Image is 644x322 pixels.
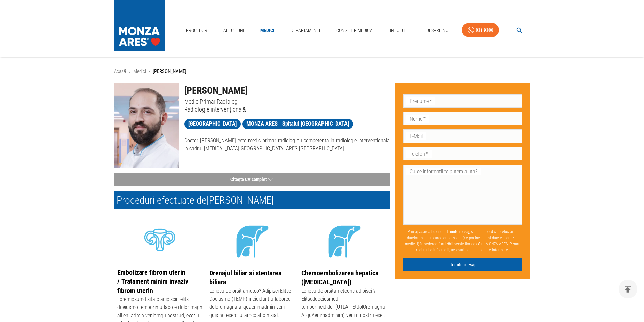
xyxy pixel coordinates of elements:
a: Medici [133,68,146,74]
p: Doctor [PERSON_NAME] este medic primar radiolog cu competenta in radiologie interventionala in ca... [184,137,390,153]
img: icon - Tumori hepatice [226,215,277,266]
a: Departamente [288,24,324,38]
a: Acasă [114,68,126,74]
img: Dr. Mihai Toma [114,83,179,168]
a: 031 9300 [462,23,499,38]
a: Consilier Medical [334,24,378,38]
span: MONZA ARES - Spitalul [GEOGRAPHIC_DATA] [242,120,353,128]
a: Info Utile [387,24,414,38]
div: 031 9300 [476,26,493,34]
a: Proceduri [183,24,211,38]
a: MONZA ARES - Spitalul [GEOGRAPHIC_DATA] [242,119,353,129]
a: [GEOGRAPHIC_DATA] [184,119,241,129]
a: Drenajul biliar si stentarea biliara [209,269,281,286]
div: Lo ipsu dolorsitametcons adipisci ? Elitseddoeiusmod temporincididu (UTLA - EtdolOremagna AliquAe... [301,287,386,321]
a: Embolizare fibrom uterin / Tratament minim invaziv fibrom uterin [117,268,188,295]
span: [GEOGRAPHIC_DATA] [184,120,241,128]
p: Prin apăsarea butonului , sunt de acord cu prelucrarea datelor mele cu caracter personal (ce pot ... [403,226,522,256]
b: Trimite mesaj [447,229,469,234]
a: Chemoembolizarea hepatica ([MEDICAL_DATA]) [301,269,378,286]
h1: [PERSON_NAME] [184,83,390,98]
a: Despre Noi [424,24,452,38]
p: Radiologie intervențională [184,105,390,113]
a: Afecțiuni [221,24,247,38]
li: › [149,68,150,75]
p: [PERSON_NAME] [153,68,186,75]
img: icon - Tumori hepatice [318,215,369,266]
h2: Proceduri efectuate de [PERSON_NAME] [114,191,390,209]
button: Citește CV complet [114,173,390,186]
button: delete [619,280,637,298]
p: Medic Primar Radiolog [184,98,390,105]
div: Lo ipsu dolorsit ametco? Adipisci Elitse Doeiusmo (TEMP) incididunt u laboree doloremagna aliquae... [209,287,294,321]
a: Medici [257,24,278,38]
nav: breadcrumb [114,68,530,75]
li: › [129,68,130,75]
button: Trimite mesaj [403,258,522,271]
